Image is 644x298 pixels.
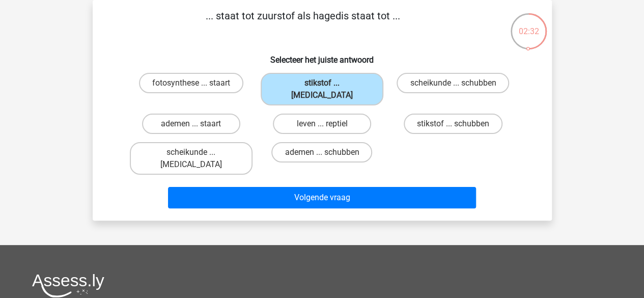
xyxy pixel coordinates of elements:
button: Volgende vraag [168,187,476,208]
img: Assessly logo [32,274,104,297]
label: scheikunde ... [MEDICAL_DATA] [130,142,253,175]
h6: Selecteer het juiste antwoord [109,47,536,65]
div: 02:32 [510,12,548,38]
label: scheikunde ... schubben [397,73,509,93]
label: leven ... reptiel [273,114,371,134]
label: ademen ... schubben [271,142,372,162]
label: fotosynthese ... staart [139,73,243,93]
label: stikstof ... schubben [404,114,502,134]
label: stikstof ... [MEDICAL_DATA] [261,73,383,105]
label: ademen ... staart [142,114,240,134]
p: ... staat tot zuurstof als hagedis staat tot ... [109,8,497,39]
